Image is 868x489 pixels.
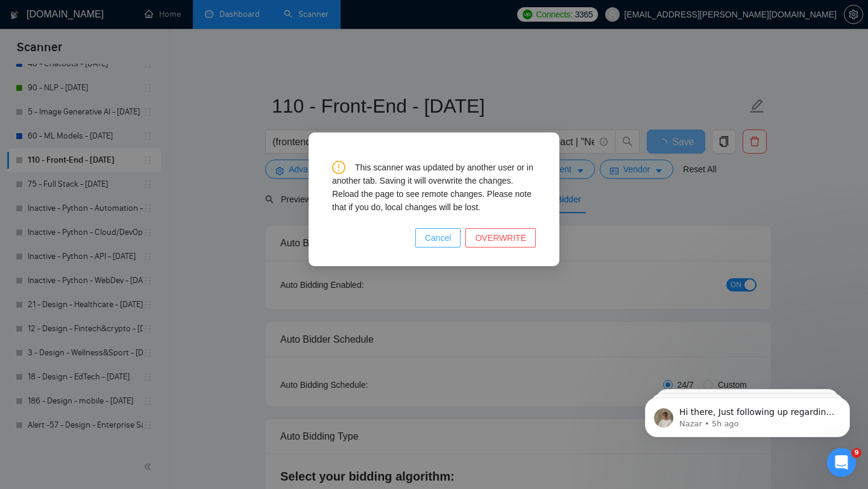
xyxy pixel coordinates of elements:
[827,448,856,477] iframe: Intercom live chat
[332,161,536,214] div: This scanner was updated by another user or in another tab. Saving it will overwrite the changes....
[332,161,345,174] span: exclamation-circle
[415,228,461,248] button: Cancel
[425,231,451,244] span: Cancel
[465,228,536,248] button: OVERWRITE
[475,231,526,244] span: OVERWRITE
[852,448,861,458] span: 9
[627,372,868,456] iframe: Intercom notifications message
